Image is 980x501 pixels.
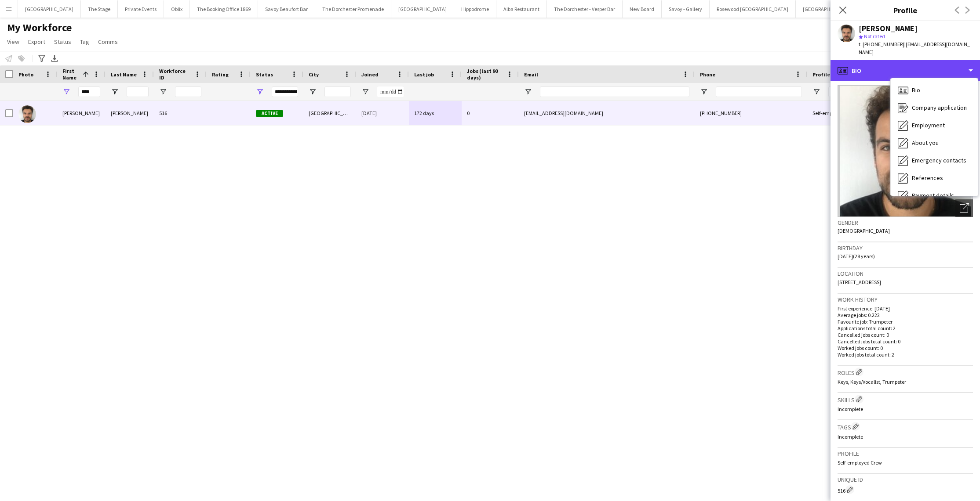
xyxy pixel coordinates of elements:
h3: Skills [838,395,973,404]
div: [DATE] [356,101,409,125]
h3: Location [838,270,973,278]
h3: Roles [838,368,973,377]
p: Applications total count: 2 [838,325,973,332]
span: About you [912,139,939,147]
div: 516 [154,101,207,125]
span: Status [256,71,273,78]
button: Rosewood [GEOGRAPHIC_DATA] [710,0,796,18]
div: Open photos pop-in [955,199,973,217]
h3: Unique ID [838,476,973,483]
a: Comms [95,36,121,47]
span: Joined [361,71,379,78]
button: Open Filter Menu [159,88,167,96]
div: Company application [891,99,978,117]
div: Employment [891,117,978,134]
input: City Filter Input [324,87,351,97]
button: Oblix [164,0,190,18]
button: Open Filter Menu [812,88,820,96]
p: First experience: [DATE] [838,305,973,312]
h3: Tags [838,422,973,431]
span: Not rated [864,33,885,40]
span: Employment [912,121,945,129]
div: 516 [838,485,973,494]
span: t. [PHONE_NUMBER] [859,41,904,47]
button: Open Filter Menu [309,88,317,96]
span: City [309,71,319,78]
span: Profile [812,71,830,78]
p: Cancelled jobs count: 0 [838,332,973,338]
span: Payment details [912,191,954,199]
button: [GEOGRAPHIC_DATA] [391,0,454,18]
a: Export [25,36,49,47]
span: My Workforce [7,21,72,34]
div: [EMAIL_ADDRESS][DOMAIN_NAME] [519,101,695,125]
h3: Birthday [838,244,973,252]
input: Workforce ID Filter Input [175,87,201,97]
span: Status [54,38,71,46]
p: Average jobs: 0.222 [838,312,973,318]
button: Open Filter Menu [524,88,532,96]
span: References [912,174,943,182]
div: References [891,169,978,187]
p: Worked jobs count: 0 [838,345,973,351]
div: Bio [891,82,978,99]
span: Jobs (last 90 days) [467,68,503,81]
p: Favourite job: Trumpeter [838,318,973,325]
div: [PHONE_NUMBER] [695,101,807,125]
button: Savoy Beaufort Bar [258,0,315,18]
span: Active [256,110,283,117]
p: Worked jobs total count: 2 [838,351,973,358]
a: View [4,36,23,47]
span: Email [524,71,538,78]
button: Private Events [118,0,164,18]
button: The Booking Office 1869 [190,0,258,18]
button: The Dorchester - Vesper Bar [547,0,623,18]
span: Photo [18,71,33,78]
button: The Stage [81,0,118,18]
span: Last Name [111,71,137,78]
h3: Profile [831,4,980,16]
div: 0 [462,101,519,125]
input: Last Name Filter Input [127,87,149,97]
p: Cancelled jobs total count: 0 [838,338,973,345]
span: Tag [80,38,89,46]
p: Incomplete [838,433,973,440]
span: Comms [98,38,118,46]
img: Dan Coulthurst [18,105,36,123]
div: Payment details [891,187,978,205]
span: Keys, Keys/Vocalist, Trumpeter [838,378,906,385]
span: Export [28,38,45,46]
div: [PERSON_NAME] [57,101,106,125]
input: Profile Filter Input [828,87,858,97]
div: [GEOGRAPHIC_DATA] [303,101,356,125]
button: Savoy - Gallery [662,0,710,18]
span: Company application [912,104,967,112]
h3: Profile [838,450,973,458]
span: [DEMOGRAPHIC_DATA] [838,227,890,234]
button: Open Filter Menu [256,88,264,96]
span: [STREET_ADDRESS] [838,279,881,285]
button: Open Filter Menu [700,88,708,96]
span: Emergency contacts [912,156,966,164]
span: View [7,38,19,46]
a: Tag [77,36,93,47]
button: New Board [623,0,662,18]
button: Alba Restaurant [496,0,547,18]
div: About you [891,134,978,152]
div: Emergency contacts [891,152,978,169]
input: Phone Filter Input [716,87,802,97]
span: Phone [700,71,715,78]
div: [PERSON_NAME] [859,25,918,32]
button: [GEOGRAPHIC_DATA] [796,0,859,18]
app-action-btn: Export XLSX [49,53,60,64]
div: Self-employed Crew [807,101,863,125]
button: [GEOGRAPHIC_DATA] [18,0,81,18]
span: Workforce ID [159,68,191,81]
div: [PERSON_NAME] [106,101,154,125]
a: Status [51,36,75,47]
span: Bio [912,86,920,94]
button: The Dorchester Promenade [315,0,391,18]
div: Bio [831,60,980,81]
img: Crew avatar or photo [838,85,973,217]
p: Incomplete [838,406,973,412]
